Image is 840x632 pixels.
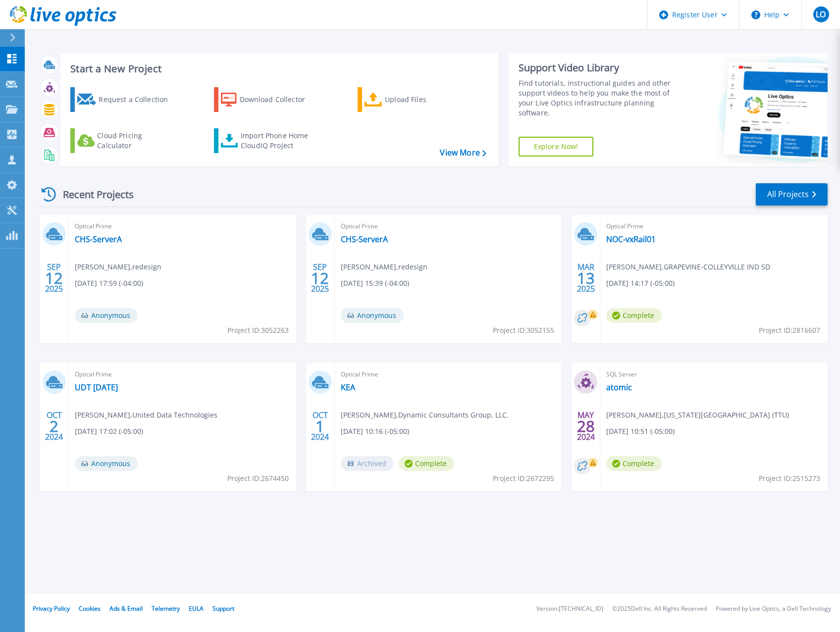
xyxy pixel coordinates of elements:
li: © 2025 Dell Inc. All Rights Reserved [612,606,707,612]
span: Optical Prime [341,221,556,232]
span: [DATE] 14:17 (-05:00) [606,278,675,289]
span: SQL Server [606,369,822,380]
span: Anonymous [341,308,404,323]
span: 1 [315,422,324,430]
span: [DATE] 10:16 (-05:00) [341,426,409,437]
a: Explore Now! [519,137,594,157]
span: [PERSON_NAME] , GRAPEVINE-COLLEYVILLE IND SD [606,262,770,272]
div: OCT 2024 [311,408,329,444]
div: OCT 2024 [45,408,63,444]
a: All Projects [756,183,828,206]
a: Request a Collection [70,87,181,112]
span: Project ID: 2816607 [759,325,820,336]
li: Version: [TECHNICAL_ID] [536,606,603,612]
a: KEA [341,382,355,392]
span: 12 [311,274,329,282]
span: Project ID: 2672295 [493,473,554,484]
div: MAR 2025 [577,260,595,296]
div: SEP 2025 [45,260,63,296]
span: Project ID: 3052263 [227,325,289,336]
span: [PERSON_NAME] , redesign [341,262,427,272]
a: Privacy Policy [33,604,70,613]
div: Recent Projects [38,182,147,207]
span: Complete [606,456,662,471]
a: Telemetry [152,604,180,613]
a: Cloud Pricing Calculator [70,128,181,153]
a: NOC-vxRail01 [606,234,656,244]
span: [DATE] 10:51 (-05:00) [606,426,675,437]
span: [PERSON_NAME] , United Data Technologies [75,410,217,421]
a: Cookies [79,604,101,613]
span: [PERSON_NAME] , redesign [75,262,161,272]
div: Upload Files [385,90,464,109]
div: Import Phone Home CloudIQ Project [241,131,318,151]
div: Download Collector [240,90,319,109]
a: EULA [189,604,204,613]
span: Optical Prime [75,369,290,380]
span: Complete [399,456,454,471]
span: LO [816,10,826,18]
a: Support [212,604,234,613]
span: Project ID: 2515273 [759,473,820,484]
span: Project ID: 2674450 [227,473,289,484]
a: atomic [606,382,632,392]
a: CHS-ServerA [75,234,122,244]
span: Anonymous [75,456,138,471]
a: CHS-ServerA [341,234,388,244]
span: 2 [50,422,58,430]
a: UDT [DATE] [75,382,118,392]
a: Upload Files [358,87,468,112]
span: Anonymous [75,308,138,323]
a: Download Collector [214,87,324,112]
span: 12 [45,274,63,282]
div: MAY 2024 [577,408,595,444]
h3: Start a New Project [70,63,486,74]
span: [PERSON_NAME] , [US_STATE][GEOGRAPHIC_DATA] (TTU) [606,410,789,421]
span: Project ID: 3052155 [493,325,554,336]
a: View More [440,148,486,158]
div: Find tutorials, instructional guides and other support videos to help you make the most of your L... [519,78,680,118]
span: 28 [577,422,595,430]
span: Optical Prime [606,221,822,232]
div: Support Video Library [519,61,680,74]
span: Optical Prime [341,369,556,380]
div: SEP 2025 [311,260,329,296]
span: 13 [577,274,595,282]
span: Optical Prime [75,221,290,232]
span: [DATE] 17:02 (-05:00) [75,426,143,437]
span: [PERSON_NAME] , Dynamic Consultants Group, LLC. [341,410,509,421]
div: Request a Collection [99,90,178,109]
a: Ads & Email [109,604,143,613]
span: [DATE] 15:39 (-04:00) [341,278,409,289]
li: Powered by Live Optics, a Dell Technology [716,606,831,612]
span: [DATE] 17:59 (-04:00) [75,278,143,289]
div: Cloud Pricing Calculator [97,131,176,151]
span: Archived [341,456,394,471]
span: Complete [606,308,662,323]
